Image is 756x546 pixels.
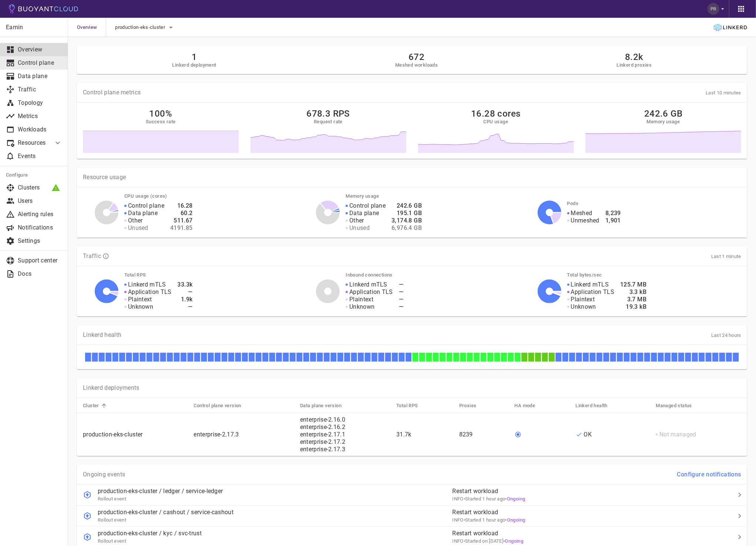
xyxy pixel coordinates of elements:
p: 31.7k [396,431,453,438]
img: Priya Namasivayam [708,3,719,15]
button: Configure notifications [674,468,744,481]
h5: Configure [6,172,62,178]
span: HA mode [515,402,545,409]
h4: 6,976.4 GB [392,224,422,232]
a: Configure notifications [674,470,744,478]
p: Restart workload [453,509,710,516]
a: enterprise-2.17.3 [300,446,345,453]
h5: Meshed workloads [395,62,438,68]
p: Application TLS [571,288,615,296]
p: Linkerd mTLS [349,281,387,288]
h4: 242.6 GB [392,202,422,210]
p: Topology [18,99,62,107]
span: Ongoing [505,538,524,544]
span: Rollout event [98,496,126,502]
h4: 3.7 MB [620,296,646,303]
p: Settings [18,237,62,245]
button: production-eks-cluster [115,22,175,33]
span: INFO [453,496,464,502]
h5: Cluster [83,403,99,409]
p: Traffic [83,252,101,260]
a: enterprise-2.17.2 [300,438,345,445]
h5: Request rate [314,119,343,125]
span: • [503,538,523,544]
h5: Total RPS [396,403,418,409]
p: OK [584,431,592,438]
h4: — [399,281,403,288]
h4: 19.3 kB [620,303,646,311]
span: Rollout event [98,517,126,523]
h5: HA mode [515,403,535,409]
span: Last 1 minute [711,254,741,259]
span: Thu, 21 Aug 2025 12:26:47 EDT / Thu, 21 Aug 2025 16:26:47 UTC [464,517,505,523]
p: Control plane [128,202,164,210]
p: Plaintext [128,296,152,303]
h5: Managed status [656,403,692,409]
h4: 195.1 GB [392,210,422,217]
a: 242.6 GBMemory usage [585,108,741,153]
p: Linkerd deployments [83,384,140,392]
span: Linkerd health [576,402,618,409]
relative-time: 1 hour ago [483,496,505,502]
p: Data plane [349,210,379,217]
p: Linkerd health [83,331,121,339]
h4: 4191.85 [170,224,193,232]
p: Support center [18,257,62,264]
p: Unknown [349,303,374,311]
relative-time: on [DATE] [483,538,504,544]
span: Last 24 hours [711,332,741,338]
span: • [505,517,525,523]
a: enterprise-2.16.0 [300,416,345,423]
p: Metrics [18,113,62,120]
p: Restart workload [453,488,710,495]
p: production-eks-cluster / ledger / service-ledger [98,488,223,495]
h5: Success rate [146,119,176,125]
p: Other [128,217,143,224]
h4: — [178,288,193,296]
h4: — [178,303,193,311]
p: Events [18,153,62,160]
h4: 16.28 [170,202,193,210]
h4: 3,174.8 GB [392,217,422,224]
p: Clusters [18,184,62,191]
h5: Memory usage [647,119,680,125]
h5: Linkerd health [576,403,608,409]
span: INFO [453,538,464,544]
h4: — [399,296,403,303]
span: INFO [453,517,464,523]
p: Meshed [571,210,592,217]
a: enterprise-2.17.3 [194,431,239,438]
span: Thu, 21 Aug 2025 12:36:44 EDT / Thu, 21 Aug 2025 16:36:44 UTC [464,496,505,502]
p: Not managed [659,431,696,438]
p: Other [349,217,364,224]
h2: 100% [149,108,172,119]
h2: 242.6 GB [644,108,682,119]
p: Unknown [571,303,596,311]
span: Rollout event [98,538,126,544]
h5: Control plane version [194,403,241,409]
p: Resource usage [83,174,741,181]
p: Unknown [128,303,153,311]
span: production-eks-cluster [115,24,167,30]
relative-time: 1 hour ago [483,517,505,523]
h2: 1 [172,52,216,62]
h4: 125.7 MB [620,281,646,288]
p: Data plane [18,73,62,80]
h5: Data plane version [300,403,342,409]
span: Managed status [656,402,702,409]
h4: 33.3k [178,281,193,288]
h2: 672 [395,52,438,62]
p: Notifications [18,224,62,231]
h4: Configure notifications [677,471,741,478]
p: Alerting rules [18,211,62,218]
p: Users [18,197,62,205]
p: Control plane [349,202,386,210]
a: 16.28 coresCPU usage [418,108,574,153]
p: production-eks-cluster / cashout / service-cashout [98,509,233,516]
p: Workloads [18,126,62,133]
h5: Linkerd proxies [616,62,652,68]
p: Application TLS [349,288,393,296]
p: Control plane metrics [83,89,141,96]
h5: Proxies [459,403,477,409]
span: Mon, 07 Jul 2025 21:51:23 EDT / Tue, 08 Jul 2025 01:51:23 UTC [464,538,503,544]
